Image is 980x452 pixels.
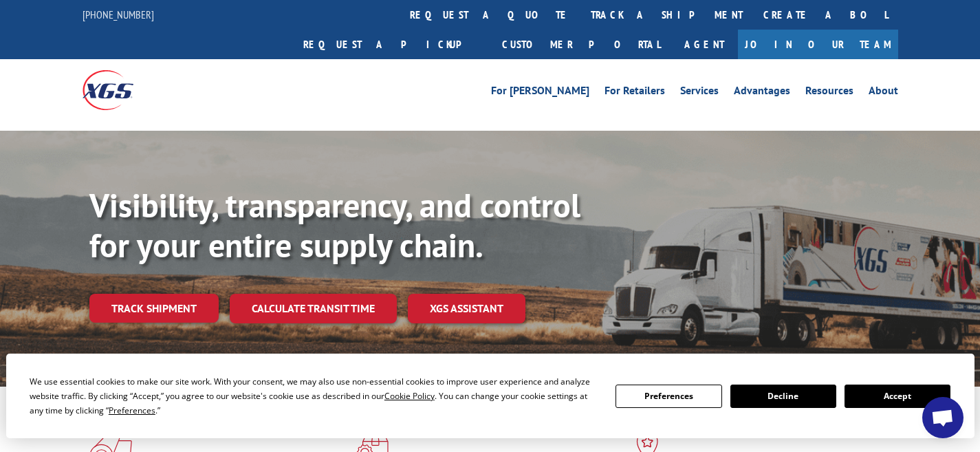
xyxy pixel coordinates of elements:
[738,30,898,59] a: Join Our Team
[384,390,435,402] span: Cookie Policy
[491,85,589,100] a: For [PERSON_NAME]
[109,405,155,416] span: Preferences
[83,8,154,21] a: [PHONE_NUMBER]
[492,30,671,59] a: Customer Portal
[605,85,665,100] a: For Retailers
[671,30,738,59] a: Agent
[805,85,853,100] a: Resources
[408,294,525,323] a: XGS ASSISTANT
[293,30,492,59] a: Request a pickup
[922,397,963,438] a: Open chat
[734,85,790,100] a: Advantages
[845,385,950,408] button: Accept
[89,184,580,266] b: Visibility, transparency, and control for your entire supply chain.
[6,354,974,438] div: Cookie Consent Prompt
[89,294,219,323] a: Track shipment
[616,385,721,408] button: Preferences
[869,85,898,100] a: About
[30,374,599,418] div: We use essential cookies to make our site work. With your consent, we may also use non-essential ...
[680,85,719,100] a: Services
[230,294,397,323] a: Calculate transit time
[730,385,836,408] button: Decline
